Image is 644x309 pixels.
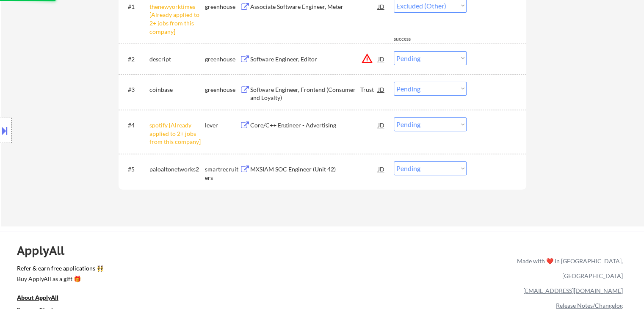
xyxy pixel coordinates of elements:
div: success [394,36,428,43]
div: Associate Software Engineer, Meter [250,3,378,11]
u: About ApplyAll [17,294,58,301]
div: descript [149,55,205,63]
div: Software Engineer, Editor [250,55,378,63]
div: Made with ❤️ in [GEOGRAPHIC_DATA], [GEOGRAPHIC_DATA] [514,254,623,283]
div: JD [377,161,386,177]
div: MXSIAM SOC Engineer (Unit 42) [250,165,378,174]
div: Software Engineer, Frontend (Consumer - Trust and Loyalty) [250,86,378,102]
a: About ApplyAll [17,293,70,303]
div: JD [377,117,386,132]
div: #1 [128,3,143,11]
div: lever [205,121,240,130]
div: Buy ApplyAll as a gift 🎁 [17,276,102,282]
div: ApplyAll [17,243,74,258]
div: greenhouse [205,86,240,94]
div: thenewyorktimes [Already applied to 2+ jobs from this company] [149,3,205,36]
a: [EMAIL_ADDRESS][DOMAIN_NAME] [523,287,623,294]
div: paloaltonetworks2 [149,165,205,174]
div: JD [377,82,386,97]
div: coinbase [149,86,205,94]
div: JD [377,51,386,66]
div: greenhouse [205,55,240,63]
div: smartrecruiters [205,165,240,182]
a: Refer & earn free applications 👯‍♀️ [17,265,340,274]
div: greenhouse [205,3,240,11]
a: Buy ApplyAll as a gift 🎁 [17,274,102,285]
a: Release Notes/Changelog [556,302,623,309]
div: Core/C++ Engineer - Advertising [250,121,378,130]
div: spotify [Already applied to 2+ jobs from this company] [149,121,205,146]
button: warning_amber [361,52,373,64]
